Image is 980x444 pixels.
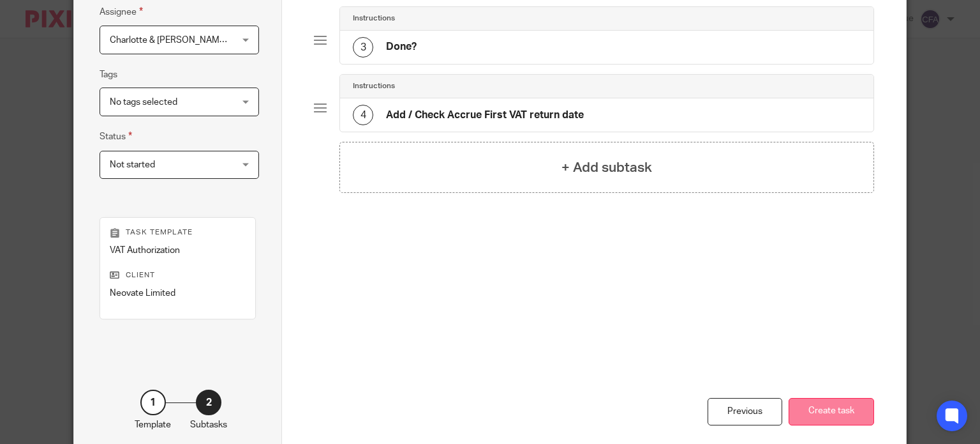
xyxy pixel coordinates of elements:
h4: Instructions [353,13,395,24]
h4: Instructions [353,81,395,91]
div: 4 [353,105,373,125]
p: Template [135,418,171,431]
label: Tags [100,68,117,81]
p: Task template [110,227,246,238]
div: 3 [353,37,373,57]
label: Status [100,129,132,144]
span: No tags selected [110,98,177,107]
p: Client [110,270,246,280]
h4: + Add subtask [561,158,652,178]
h4: Add / Check Accrue First VAT return date [386,109,584,122]
div: 1 [140,390,166,415]
p: VAT Authorization [110,244,246,257]
h4: Done? [386,40,417,54]
div: 2 [196,390,221,415]
span: Not started [110,160,155,169]
p: Neovate Limited [110,287,246,300]
label: Assignee [100,4,143,19]
div: Previous [708,398,782,425]
button: Create task [789,398,874,425]
p: Subtasks [190,418,227,431]
span: Charlotte & [PERSON_NAME] Accrue [110,36,258,45]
